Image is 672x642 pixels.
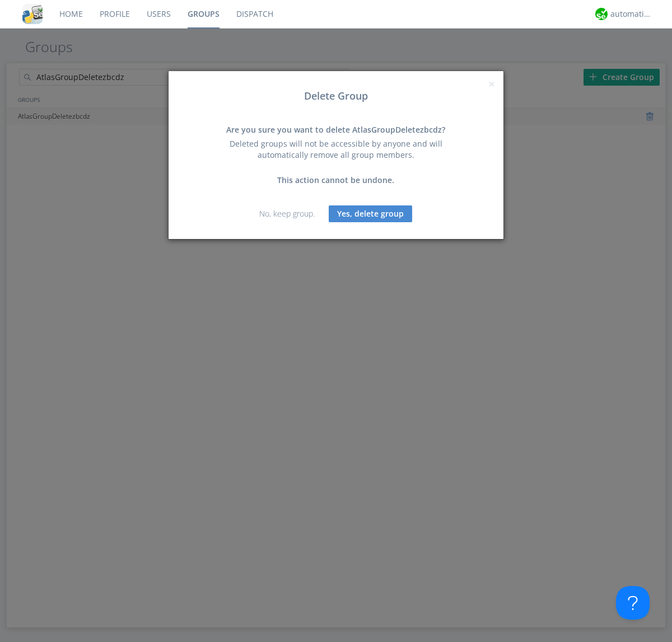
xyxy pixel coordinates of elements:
[259,208,315,219] a: No, keep group.
[22,4,43,24] img: cddb5a64eb264b2086981ab96f4c1ba7
[329,205,412,222] button: Yes, delete group
[610,8,652,20] div: automation+atlas
[216,138,456,161] div: Deleted groups will not be accessible by anyone and will automatically remove all group members.
[216,124,456,135] div: Are you sure you want to delete AtlasGroupDeletezbcdz?
[595,8,608,20] img: d2d01cd9b4174d08988066c6d424eccd
[488,76,495,92] span: ×
[177,91,495,102] h3: Delete Group
[216,175,456,186] div: This action cannot be undone.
